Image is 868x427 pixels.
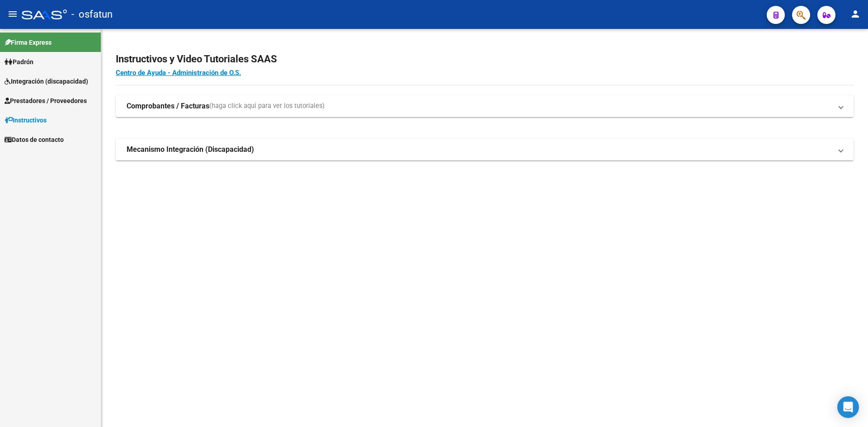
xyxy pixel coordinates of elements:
[850,9,861,19] mat-icon: person
[5,135,64,145] span: Datos de contacto
[5,96,87,106] span: Prestadores / Proveedores
[116,95,854,117] mat-expansion-panel-header: Comprobantes / Facturas(haga click aquí para ver los tutoriales)
[5,115,47,125] span: Instructivos
[116,51,854,68] h2: Instructivos y Video Tutoriales SAAS
[116,139,854,160] mat-expansion-panel-header: Mecanismo Integración (Discapacidad)
[7,9,18,19] mat-icon: menu
[5,38,52,47] span: Firma Express
[209,101,325,111] span: (haga click aquí para ver los tutoriales)
[837,396,859,418] div: Open Intercom Messenger
[71,5,113,24] span: - osfatun
[5,57,33,67] span: Padrón
[116,69,241,77] a: Centro de Ayuda - Administración de O.S.
[127,145,254,155] strong: Mecanismo Integración (Discapacidad)
[5,76,88,86] span: Integración (discapacidad)
[127,101,209,111] strong: Comprobantes / Facturas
